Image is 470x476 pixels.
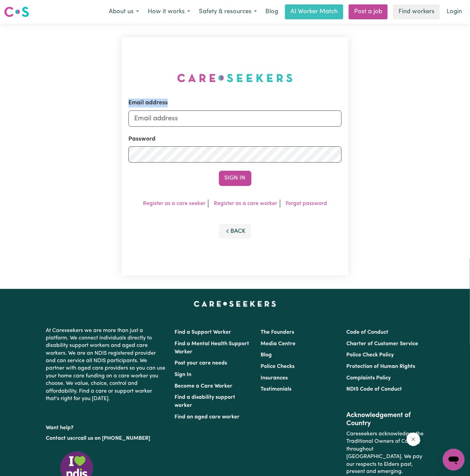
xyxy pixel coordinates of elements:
iframe: Close message [407,433,420,446]
a: Post a job [349,4,388,19]
p: or [46,432,167,445]
a: Media Centre [261,341,295,347]
p: At Careseekers we are more than just a platform. We connect individuals directly to disability su... [46,324,167,406]
a: Careseekers logo [4,4,29,20]
a: Code of Conduct [346,330,388,335]
a: Police Check Policy [346,352,394,358]
a: Become a Care Worker [175,384,233,389]
iframe: Button to launch messaging window [443,449,465,471]
a: Register as a care worker [214,201,277,206]
button: How it works [143,5,195,19]
a: Blog [261,4,282,19]
a: Careseekers home page [194,301,276,307]
button: About us [104,5,143,19]
p: Want help? [46,421,167,432]
a: Find a disability support worker [175,395,236,408]
a: AI Worker Match [285,4,343,19]
a: Login [443,4,466,19]
a: The Founders [261,330,294,335]
a: Find a Support Worker [175,330,231,335]
a: Sign In [175,372,192,377]
a: Find an aged care worker [175,414,240,420]
label: Email address [128,99,168,107]
a: call us on [PHONE_NUMBER] [78,436,150,441]
a: Contact us [46,436,73,441]
a: Blog [261,352,272,358]
a: Forgot password [286,201,327,206]
a: Insurances [261,375,288,381]
a: Register as a care seeker [143,201,205,206]
a: Find workers [393,4,440,19]
a: NDIS Code of Conduct [346,387,402,392]
button: Back [219,224,251,239]
h2: Acknowledgement of Country [346,411,424,428]
label: Password [128,135,156,144]
a: Protection of Human Rights [346,364,415,369]
span: Need any help? [4,5,41,10]
a: Charter of Customer Service [346,341,418,347]
a: Police Checks [261,364,294,369]
a: Testimonials [261,387,291,392]
button: Sign In [219,171,251,186]
button: Safety & resources [195,5,261,19]
input: Email address [128,110,342,127]
a: Post your care needs [175,360,227,366]
a: Find a Mental Health Support Worker [175,341,249,355]
img: Careseekers logo [4,6,29,18]
a: Complaints Policy [346,375,391,381]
